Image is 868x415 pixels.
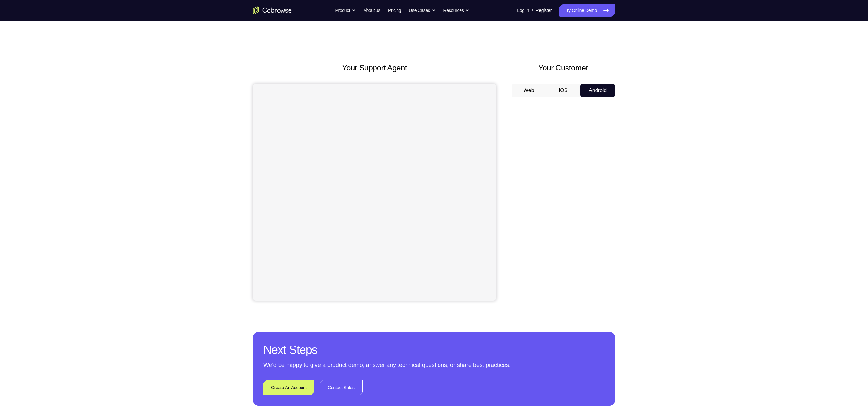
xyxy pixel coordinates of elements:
[409,4,435,17] button: Use Cases
[363,4,380,17] a: About us
[559,4,615,17] a: Try Online Demo
[580,84,615,97] button: Android
[512,84,546,97] button: Web
[253,6,292,14] a: Go to the home page
[320,380,363,395] a: Contact Sales
[512,62,615,74] h2: Your Customer
[546,84,581,97] button: iOS
[253,84,496,301] iframe: Agent
[388,4,401,17] a: Pricing
[443,4,470,17] button: Resources
[335,4,356,17] button: Product
[517,4,529,17] a: Log In
[532,6,533,14] span: /
[536,4,552,17] a: Register
[263,342,605,358] h2: Next Steps
[263,380,314,395] a: Create An Account
[263,360,605,369] p: We’d be happy to give a product demo, answer any technical questions, or share best practices.
[253,62,496,74] h2: Your Support Agent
